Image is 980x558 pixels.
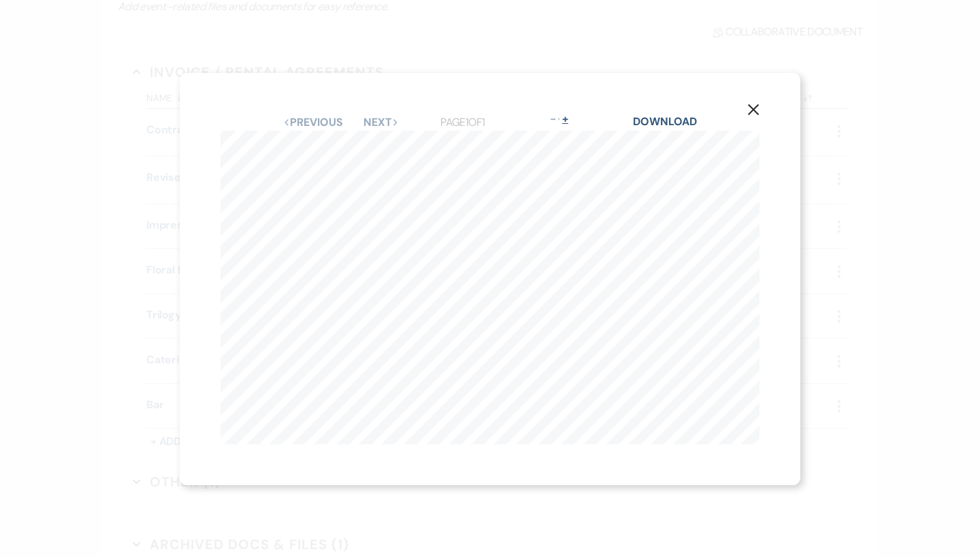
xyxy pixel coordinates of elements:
p: Page 1 of 1 [440,114,485,131]
a: Download [633,114,696,129]
button: - [547,114,558,125]
button: Next [363,117,399,128]
button: Previous [283,117,342,128]
button: + [560,114,571,125]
